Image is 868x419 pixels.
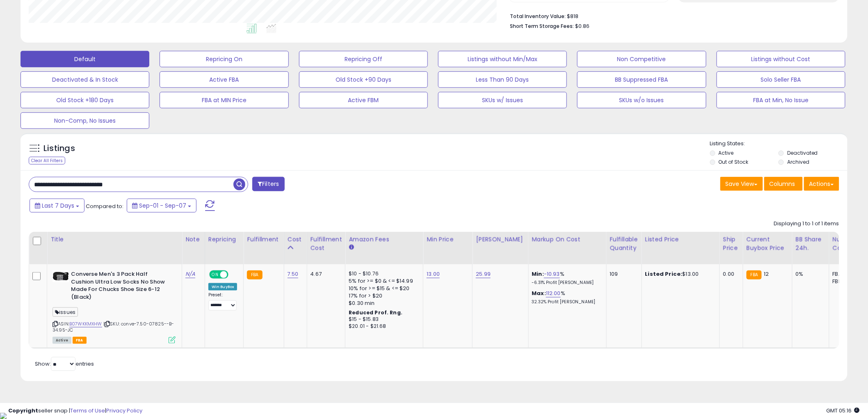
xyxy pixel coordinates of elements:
[349,270,417,277] div: $10 - $10.76
[532,289,546,297] b: Max:
[8,407,38,414] strong: Copyright
[349,277,417,285] div: 5% for >= $0 & <= $14.99
[717,92,845,108] button: FBA at Min, No Issue
[764,270,769,278] span: 12
[787,149,818,156] label: Deactivated
[796,235,826,252] div: BB Share 24h.
[208,283,238,291] div: Win BuyBox
[833,270,860,278] div: FBA: 11
[770,180,795,188] span: Columns
[247,235,280,244] div: Fulfillment
[349,309,402,316] b: Reduced Prof. Rng.
[73,337,87,344] span: FBA
[575,22,589,30] span: $0.86
[299,92,428,108] button: Active FBM
[127,199,196,213] button: Sep-01 - Sep-07
[86,202,123,210] span: Compared to:
[787,158,809,165] label: Archived
[577,92,706,108] button: SKUs w/o Issues
[645,270,683,278] b: Listed Price:
[252,177,284,191] button: Filters
[288,235,304,244] div: Cost
[804,177,839,191] button: Actions
[29,157,65,165] div: Clear All Filters
[30,199,85,213] button: Last 7 Days
[532,270,544,278] b: Min:
[208,292,238,311] div: Preset:
[764,177,803,191] button: Columns
[349,323,417,330] div: $20.01 - $21.68
[577,71,706,88] button: BB Suppressed FBA
[349,235,420,244] div: Amazon Fees
[53,270,176,343] div: ASIN:
[349,300,417,307] div: $0.30 min
[796,270,823,278] div: 0%
[438,51,567,67] button: Listings without Min/Max
[532,290,600,305] div: %
[227,271,240,278] span: OFF
[311,235,342,252] div: Fulfillment Cost
[160,92,288,108] button: FBA at MIN Price
[160,71,288,88] button: Active FBA
[747,270,762,279] small: FBA
[833,235,863,252] div: Num of Comp.
[349,292,417,300] div: 17% for > $20
[717,71,845,88] button: Solo Seller FBA
[719,149,734,156] label: Active
[299,51,428,67] button: Repricing Off
[247,270,262,279] small: FBA
[774,220,839,228] div: Displaying 1 to 1 of 1 items
[532,280,600,286] p: -6.31% Profit [PERSON_NAME]
[723,235,740,252] div: Ship Price
[21,71,149,88] button: Deactivated & In Stock
[510,13,566,20] b: Total Inventory Value:
[610,270,635,278] div: 109
[53,270,69,282] img: 41boDshFj+L._SL40_.jpg
[160,51,288,67] button: Repricing On
[35,360,94,368] span: Show: entries
[50,235,178,244] div: Title
[720,177,763,191] button: Save View
[610,235,638,252] div: Fulfillable Quantity
[427,270,440,278] a: 13.00
[747,235,789,252] div: Current Buybox Price
[349,285,417,292] div: 10% for >= $15 & <= $20
[532,270,600,286] div: %
[139,201,186,210] span: Sep-01 - Sep-07
[53,337,71,344] span: All listings currently available for purchase on Amazon
[827,407,860,414] span: 2025-09-15 05:16 GMT
[53,321,174,333] span: | SKU: conve-7.50-07825--B-34.95-JC
[717,51,845,67] button: Listings without Cost
[21,92,149,108] button: Old Stock +180 Days
[349,244,354,251] small: Amazon Fees.
[71,270,171,303] b: Converse Men's 3 Pack Half Cushion Ultra Low Socks No Show Made For Chucks Shoe Size 6-12 (Black)
[106,407,142,414] a: Privacy Policy
[532,235,603,244] div: Markup on Cost
[42,201,74,210] span: Last 7 Days
[185,270,195,278] a: N/A
[21,51,149,67] button: Default
[723,270,737,278] div: 0.00
[510,11,833,21] li: $818
[21,112,149,129] button: Non-Comp, No Issues
[510,23,574,30] b: Short Term Storage Fees:
[438,92,567,108] button: SKUs w/ Issues
[43,143,75,154] h5: Listings
[349,316,417,323] div: $15 - $15.83
[546,289,561,298] a: 112.00
[719,158,749,165] label: Out of Stock
[710,140,847,148] p: Listing States:
[577,51,706,67] button: Non Competitive
[299,71,428,88] button: Old Stock +90 Days
[476,235,525,244] div: [PERSON_NAME]
[532,299,600,305] p: 32.32% Profit [PERSON_NAME]
[427,235,469,244] div: Min Price
[288,270,299,278] a: 7.50
[544,270,560,278] a: -10.93
[528,232,606,264] th: The percentage added to the cost of goods (COGS) that forms the calculator for Min & Max prices.
[70,407,105,414] a: Terms of Use
[185,235,201,244] div: Note
[69,321,102,327] a: B07WKKMXHW
[833,278,860,285] div: FBM: 1
[311,270,339,278] div: 4.67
